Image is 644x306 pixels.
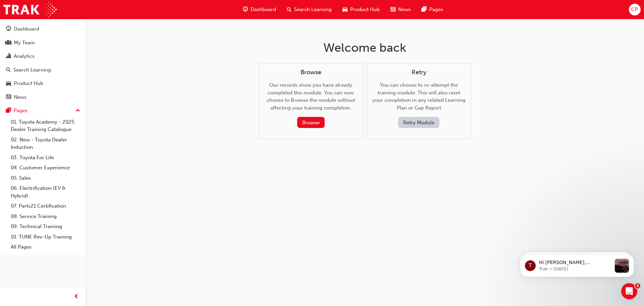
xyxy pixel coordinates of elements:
[3,50,83,62] a: Analytics
[3,2,57,17] img: Trak
[14,25,39,33] div: Dashboard
[13,66,51,74] div: Search Learning
[243,5,248,14] span: guage-icon
[621,283,637,299] iframe: Intercom live chat
[287,5,291,14] span: search-icon
[14,93,26,101] div: News
[398,117,439,128] button: Retry Module
[3,77,83,90] a: Product Hub
[372,69,466,76] h4: Retry
[8,211,83,222] a: 08. Service Training
[75,106,80,115] span: up-icon
[259,40,471,55] h1: Welcome back
[297,117,325,128] button: Browse
[6,26,11,32] span: guage-icon
[281,3,337,16] a: search-iconSearch Learning
[237,3,281,16] a: guage-iconDashboard
[6,108,11,114] span: pages-icon
[372,69,466,128] div: You can choose to re-attempt the training module. This will also reset your completion in any rel...
[3,104,83,117] button: Pages
[3,23,83,35] a: Dashboard
[390,5,395,14] span: news-icon
[8,135,83,152] a: 02. New - Toyota Dealer Induction
[510,241,644,288] iframe: Intercom notifications message
[8,152,83,163] a: 03. Toyota For Life
[350,6,380,13] span: Product Hub
[6,94,11,100] span: news-icon
[8,163,83,173] a: 04. Customer Experience
[3,37,83,49] a: My Team
[385,3,416,16] a: news-iconNews
[6,40,11,46] span: people-icon
[398,6,411,13] span: News
[8,173,83,183] a: 05. Sales
[629,4,641,15] button: CP
[337,3,385,16] a: car-iconProduct Hub
[264,69,358,76] h4: Browse
[631,6,638,13] span: CP
[74,293,79,301] span: prev-icon
[14,52,35,60] div: Analytics
[429,6,443,13] span: Pages
[342,5,347,14] span: car-icon
[8,183,83,201] a: 06. Electrification (EV & Hybrid)
[3,91,83,103] a: News
[635,283,640,289] span: 2
[6,67,11,73] span: search-icon
[14,107,28,115] div: Pages
[8,232,83,242] a: 10. TUNE Rev-Up Training
[3,21,83,104] button: DashboardMy TeamAnalyticsSearch LearningProduct HubNews
[416,3,448,16] a: pages-iconPages
[264,69,358,128] div: Our records show you have already completed this module. You can now choose to Browse the module ...
[6,81,11,87] span: car-icon
[14,39,35,47] div: My Team
[251,6,276,13] span: Dashboard
[8,117,83,135] a: 01. Toyota Academy - 2025 Dealer Training Catalogue
[6,53,11,59] span: chart-icon
[294,6,332,13] span: Search Learning
[422,5,427,14] span: pages-icon
[3,64,83,76] a: Search Learning
[8,242,83,252] a: All Pages
[8,221,83,232] a: 09. Technical Training
[14,80,43,87] div: Product Hub
[8,201,83,211] a: 07. Parts21 Certification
